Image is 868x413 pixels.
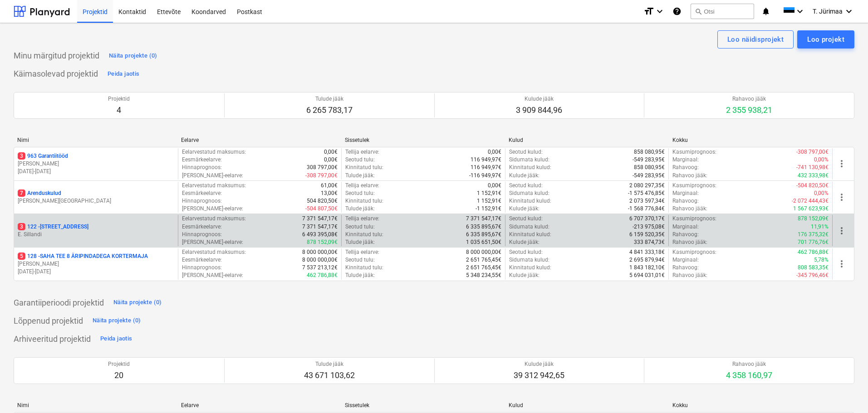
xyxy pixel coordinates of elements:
[182,182,246,189] p: Eelarvestatud maksumus :
[111,296,164,310] button: Näita projekte (0)
[798,231,829,238] p: 176 375,32€
[811,223,829,231] p: 11,91%
[672,182,716,189] p: Kasumiprognoos :
[629,248,665,256] p: 4 841 333,18€
[488,182,501,189] p: 0,00€
[181,137,338,143] div: Eelarve
[18,189,174,205] div: 7Arenduskulud[PERSON_NAME][GEOGRAPHIC_DATA]
[182,164,222,171] p: Hinnaprognoos :
[814,256,829,264] p: 5,78%
[305,172,338,180] p: -308 797,00€
[672,256,699,264] p: Marginaal :
[672,238,707,246] p: Rahavoo jääk :
[471,156,501,164] p: 116 949,97€
[509,156,549,164] p: Sidumata kulud :
[321,189,338,197] p: 13,00€
[634,148,665,156] p: 858 080,95€
[672,156,699,164] p: Marginaal :
[633,223,665,231] p: -213 975,08€
[477,189,501,197] p: 1 152,91€
[304,360,355,368] p: Tulude jääk
[466,264,501,272] p: 2 651 765,45€
[107,49,160,63] button: Näita projekte (0)
[629,197,665,205] p: 2 073 597,34€
[509,148,543,156] p: Seotud kulud :
[345,256,375,264] p: Seotud tulu :
[18,189,61,197] p: Arenduskulud
[628,205,665,213] p: -1 568 776,84€
[629,272,665,279] p: 5 694 031,01€
[18,253,174,276] div: 5128 -SAHA TEE 8 ÄRIPINDADEGA KORTERMAJA[PERSON_NAME][DATE]-[DATE]
[477,197,501,205] p: 1 152,91€
[629,182,665,189] p: 2 080 297,35€
[516,105,562,116] p: 3 909 844,96
[302,223,338,231] p: 7 371 547,17€
[672,248,716,256] p: Kasumiprognoos :
[113,297,162,308] div: Näita projekte (0)
[509,205,539,213] p: Kulude jääk :
[345,264,383,272] p: Kinnitatud tulu :
[672,148,716,156] p: Kasumiprognoos :
[509,182,543,189] p: Seotud kulud :
[18,152,174,175] div: 3963 Garantiitööd[PERSON_NAME][DATE]-[DATE]
[305,205,338,213] p: -504 807,50€
[182,256,222,264] p: Eesmärkeelarve :
[672,172,707,180] p: Rahavoo jääk :
[307,238,338,246] p: 878 152,09€
[18,223,174,238] div: 3122 -[STREET_ADDRESS]E. Sillandi
[814,156,829,164] p: 0,00%
[18,152,68,160] p: 963 Garantiitööd
[509,197,551,205] p: Kinnitatud kulud :
[98,332,134,346] button: Peida jaotis
[672,223,699,231] p: Marginaal :
[792,197,829,205] p: -2 072 444,43€
[466,215,501,223] p: 7 371 547,17€
[324,156,338,164] p: 0,00€
[307,164,338,171] p: 308 797,00€
[302,256,338,264] p: 8 000 000,00€
[488,148,501,156] p: 0,00€
[509,264,551,272] p: Kinnitatud kulud :
[814,189,829,197] p: 0,00%
[324,148,338,156] p: 0,00€
[181,402,338,408] div: Eelarve
[182,223,222,231] p: Eesmärkeelarve :
[796,182,829,189] p: -504 820,50€
[345,223,375,231] p: Seotud tulu :
[726,95,772,103] p: Rahavoo jääk
[108,360,130,368] p: Projektid
[672,264,699,272] p: Rahavoog :
[182,264,222,272] p: Hinnaprognoos :
[18,189,25,197] span: 7
[813,8,843,15] span: T. Jürimaa
[466,272,501,279] p: 5 348 234,55€
[306,95,353,103] p: Tulude jääk
[345,164,383,171] p: Kinnitatud tulu :
[182,215,246,223] p: Eelarvestatud maksumus :
[466,238,501,246] p: 1 035 651,50€
[466,231,501,238] p: 6 335 895,67€
[345,172,375,180] p: Tulude jääk :
[836,225,847,236] span: more_vert
[509,272,539,279] p: Kulude jääk :
[672,137,829,143] div: Kokku
[345,137,501,143] div: Sissetulek
[307,272,338,279] p: 462 786,88€
[100,334,132,344] div: Peida jaotis
[18,160,174,168] p: [PERSON_NAME]
[466,248,501,256] p: 8 000 000,00€
[182,156,222,164] p: Eesmärkeelarve :
[471,164,501,171] p: 116 949,97€
[182,197,222,205] p: Hinnaprognoos :
[14,68,98,79] p: Käimasolevad projektid
[108,95,130,103] p: Projektid
[691,4,754,19] button: Otsi
[672,272,707,279] p: Rahavoo jääk :
[509,172,539,180] p: Kulude jääk :
[695,8,702,15] span: search
[672,231,699,238] p: Rahavoog :
[633,172,665,180] p: -549 283,95€
[514,370,564,381] p: 39 312 942,65
[182,238,243,246] p: [PERSON_NAME]-eelarve :
[726,360,772,368] p: Rahavoo jääk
